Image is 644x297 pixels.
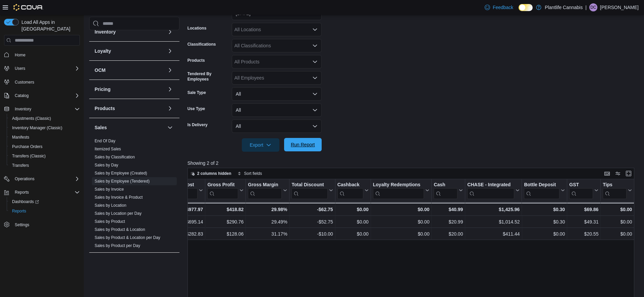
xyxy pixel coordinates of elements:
div: $418.82 [207,205,244,213]
div: Bottle Deposit [524,182,559,188]
a: Itemized Sales [95,147,121,151]
span: Sales by Product [95,219,125,224]
span: Sales by Employee (Tendered) [95,179,150,184]
div: Loyalty Redemptions [373,182,424,199]
button: Adjustments (Classic) [7,114,83,123]
div: $0.00 [373,205,429,213]
h3: Sales [95,124,107,131]
a: Customers [12,78,37,86]
button: Cash [434,182,463,199]
span: Settings [15,222,29,228]
button: Purchase Orders [7,142,83,151]
p: Plantlife Cannabis [545,3,583,11]
span: Users [12,64,80,72]
div: Donna Chapman [589,3,597,11]
div: Gross Profit [207,182,238,199]
span: Sort fields [244,171,262,176]
a: Sales by Invoice [95,187,124,192]
button: Gross Profit [207,182,244,199]
button: Sort fields [235,169,265,178]
img: Cova [13,4,43,11]
button: Operations [1,174,83,184]
label: Is Delivery [187,122,208,128]
div: $40.99 [434,205,463,213]
button: Cashback [337,182,368,199]
span: Home [15,52,25,58]
label: Tendered By Employees [187,71,229,82]
span: Transfers (Classic) [12,153,46,159]
button: Inventory [12,105,34,113]
span: Sales by Invoice & Product [95,195,143,200]
span: Purchase Orders [9,143,80,151]
div: CHASE - Integrated [467,182,514,199]
div: -$10.00 [291,230,333,238]
button: Transfers (Classic) [7,151,83,161]
div: Gross Margin [248,182,282,199]
a: Sales by Invoice & Product [95,195,143,200]
h3: Loyalty [95,48,111,54]
div: 31.17% [248,230,287,238]
label: Sale Type [187,90,206,95]
span: Transfers (Classic) [9,152,80,160]
button: Inventory [166,28,174,36]
span: Sales by Location [95,203,126,208]
button: OCM [166,66,174,74]
button: Reports [1,188,83,197]
label: Classifications [187,42,216,47]
div: $0.00 [524,230,565,238]
a: Sales by Product [95,219,125,224]
div: Total Discount [291,182,327,188]
div: 29.98% [248,205,287,213]
span: Operations [12,175,80,183]
a: Sales by Location per Day [95,211,142,216]
span: Sales by Day [95,162,118,168]
div: Tips [603,182,627,188]
button: All [232,119,322,133]
button: Inventory Manager (Classic) [7,123,83,133]
div: GST [569,182,593,199]
button: Open list of options [312,27,318,32]
div: $128.06 [207,230,244,238]
a: Dashboards [7,197,83,206]
div: $1,425.96 [467,205,520,213]
button: Settings [1,220,83,230]
button: Loyalty Redemptions [373,182,429,199]
a: Home [12,51,28,59]
span: DC [590,3,596,11]
span: End Of Day [95,138,115,144]
div: $0.30 [524,218,565,226]
span: Inventory [12,105,80,113]
span: Catalog [12,92,80,100]
span: Inventory Manager (Classic) [9,124,80,132]
button: Home [1,50,83,59]
a: Adjustments (Classic) [9,114,54,122]
button: Open list of options [312,43,318,48]
div: $282.83 [171,230,203,238]
button: Keyboard shortcuts [603,169,611,178]
a: Sales by Product per Day [95,243,140,248]
button: Customers [1,77,83,87]
button: Sales [95,124,165,131]
div: Tips [603,182,627,199]
button: Manifests [7,133,83,142]
span: Load All Apps in [GEOGRAPHIC_DATA] [19,19,80,32]
span: Settings [12,220,80,229]
a: Sales by Classification [95,155,135,159]
span: Manifests [12,135,29,140]
button: Enter fullscreen [625,169,633,178]
button: Users [1,64,83,73]
a: Sales by Employee (Created) [95,171,147,176]
span: Dashboards [9,198,80,206]
div: Sales [89,137,179,252]
button: 2 columns hidden [188,169,234,178]
button: Open list of options [312,59,318,64]
span: Transfers [12,163,29,168]
button: All [232,103,322,117]
button: Operations [12,175,37,183]
a: Feedback [482,1,516,14]
button: Reports [7,206,83,216]
h3: OCM [95,67,106,73]
div: $695.14 [171,218,203,226]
